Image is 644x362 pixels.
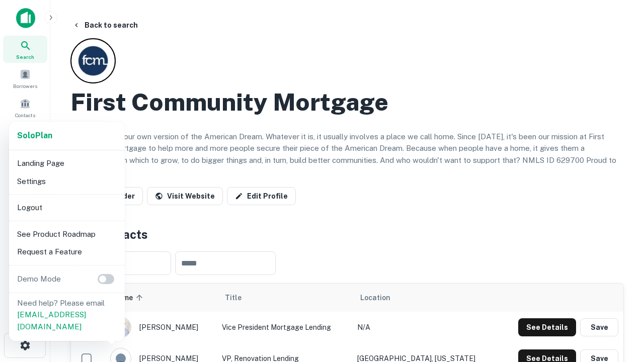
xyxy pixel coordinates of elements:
iframe: Chat Widget [594,249,644,298]
p: Need help? Please email [17,297,117,333]
a: [EMAIL_ADDRESS][DOMAIN_NAME] [17,310,86,331]
li: Logout [13,199,121,217]
a: SoloPlan [17,130,52,142]
p: Demo Mode [13,273,65,285]
li: See Product Roadmap [13,225,121,243]
strong: Solo Plan [17,131,52,140]
li: Landing Page [13,154,121,172]
li: Request a Feature [13,243,121,261]
li: Settings [13,172,121,191]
